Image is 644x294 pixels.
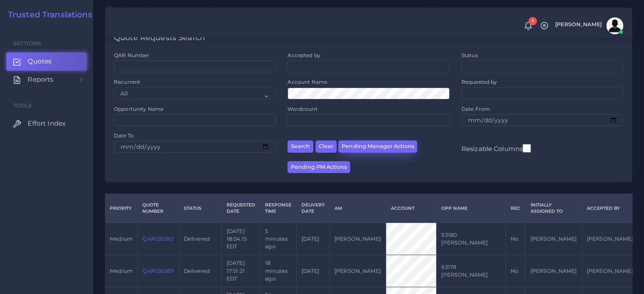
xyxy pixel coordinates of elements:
[6,115,87,132] a: Effort Index
[6,71,87,88] a: Reports
[28,57,52,66] span: Quotes
[522,143,531,154] input: Resizable Columns
[506,194,525,223] th: REC
[386,194,436,223] th: Account
[114,132,134,139] label: Date To
[114,52,149,59] label: QAR Number
[142,268,174,274] a: QAR126089
[329,255,386,287] td: [PERSON_NAME]
[287,105,317,113] label: Wordcount
[287,52,321,59] label: Accepted by
[606,17,623,34] img: avatar
[221,223,260,255] td: [DATE] 18:04:15 EDT
[110,268,133,274] span: medium
[287,78,327,85] label: Account Name
[179,255,221,287] td: Delivered
[287,161,350,173] button: Pending PM Actions
[114,78,140,85] label: Recurrent
[221,255,260,287] td: [DATE] 17:51:21 EDT
[315,140,337,153] button: Clear
[521,22,536,30] a: 1
[551,17,626,34] a: [PERSON_NAME]avatar
[110,236,133,242] span: medium
[462,52,478,59] label: Status
[260,194,296,223] th: Response Time
[462,105,490,113] label: Date From
[338,140,417,153] button: Pending Manager Actions
[296,194,329,223] th: Delivery Date
[582,194,638,223] th: Accepted by
[142,236,173,242] a: QAR126092
[260,255,296,287] td: 18 minutes ago
[582,255,638,287] td: [PERSON_NAME]
[221,194,260,223] th: Requested Date
[462,143,531,154] label: Resizable Columns
[437,255,506,287] td: 93179 [PERSON_NAME]
[582,223,638,255] td: [PERSON_NAME]
[28,119,66,128] span: Effort Index
[138,194,179,223] th: Quote Number
[260,223,296,255] td: 5 minutes ago
[329,223,386,255] td: [PERSON_NAME]
[13,102,32,109] span: Tools
[506,223,525,255] td: No
[528,17,537,25] span: 1
[437,194,506,223] th: Opp Name
[525,255,582,287] td: [PERSON_NAME]
[555,22,602,27] span: [PERSON_NAME]
[105,194,138,223] th: Priority
[179,223,221,255] td: Delivered
[437,223,506,255] td: 93180 [PERSON_NAME]
[525,223,582,255] td: [PERSON_NAME]
[114,105,163,113] label: Opportunity Name
[525,194,582,223] th: Initially Assigned to
[462,78,498,85] label: Requested by
[506,255,525,287] td: No
[2,10,92,20] a: Trusted Translations
[13,40,41,47] span: Sections
[329,194,386,223] th: AM
[296,255,329,287] td: [DATE]
[179,194,221,223] th: Status
[6,52,87,70] a: Quotes
[287,140,313,153] button: Search
[28,75,53,84] span: Reports
[296,223,329,255] td: [DATE]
